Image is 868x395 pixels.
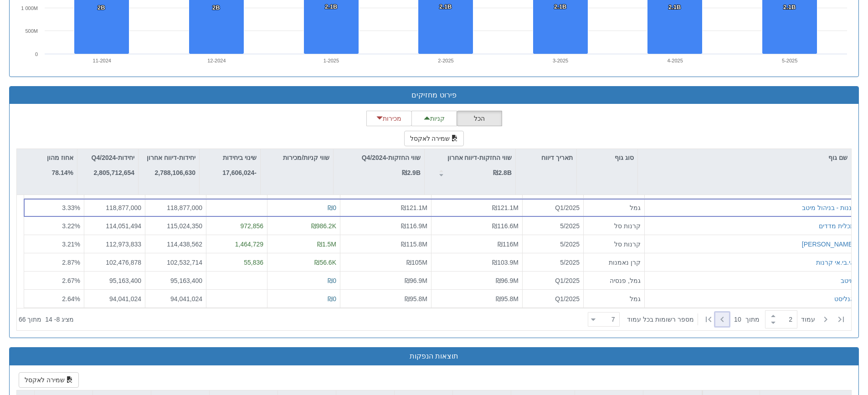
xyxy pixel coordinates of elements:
div: גמל [587,203,641,212]
strong: 78.14% [52,169,73,176]
div: 5/2025 [526,240,580,249]
span: ₪0 [328,277,336,284]
span: ₪56.6K [314,259,336,266]
text: 3-2025 [553,58,568,63]
span: ₪121.1M [401,204,427,211]
span: ₪121.1M [492,204,519,211]
div: תאריך דיווח [516,149,576,166]
tspan: 2.1B [783,4,796,10]
tspan: 1 000M [21,5,38,11]
button: אנליסט [834,294,854,303]
div: 3.22 % [28,221,80,231]
text: 5-2025 [782,58,797,63]
span: ₪95.8M [405,295,427,303]
strong: 2,805,712,654 [93,169,134,176]
div: שם גוף [638,149,851,166]
span: ₪116.9M [401,222,427,230]
span: ₪96.9M [405,277,427,284]
div: ‏מציג 8 - 14 ‏ מתוך 66 [19,309,74,329]
button: [PERSON_NAME] [802,240,854,249]
div: 112,973,833 [88,240,141,249]
button: גננות - בניהול מיטב [802,203,854,212]
div: 94,041,024 [149,294,202,303]
strong: ₪2.8B [493,169,512,176]
div: Q1/2025 [526,203,580,212]
text: 0 [35,51,38,57]
span: ₪0 [328,204,336,211]
span: ₪96.9M [496,277,519,284]
button: אי.בי.אי קרנות [816,258,854,267]
tspan: 2.1B [439,3,452,10]
tspan: 2B [212,4,220,11]
div: 2.87 % [28,258,80,267]
text: 1-2025 [324,58,339,63]
span: ₪986.2K [311,222,336,230]
tspan: 2.1B [554,3,566,10]
div: 94,041,024 [88,294,141,303]
button: שמירה לאקסל [404,131,464,146]
text: 11-2024 [93,58,111,63]
p: אחוז מהון [47,153,73,163]
div: 115,024,350 [149,221,202,231]
span: ₪105M [406,259,427,266]
div: 102,476,878 [88,258,141,267]
div: 3.33 % [28,203,80,212]
p: שווי החזקות-Q4/2024 [362,153,421,163]
h3: פירוט מחזיקים [16,91,852,99]
span: ‏עמוד [801,315,815,324]
div: 95,163,400 [149,276,202,285]
div: 118,877,000 [88,203,141,212]
div: סוג גוף [577,149,637,166]
strong: ₪2.9B [402,169,421,176]
div: 95,163,400 [88,276,141,285]
div: ‏ מתוך [584,309,849,329]
span: 10 [734,315,745,324]
p: יחידות-דיווח אחרון [147,153,195,163]
div: 2.64 % [28,294,80,303]
tspan: 2.1B [668,4,681,10]
p: שינוי ביחידות [222,153,257,163]
tspan: 2.1B [325,3,337,10]
div: גמל [587,294,641,303]
p: יחידות-Q4/2024 [92,153,134,163]
div: 5/2025 [526,258,580,267]
span: ₪116.6M [492,222,519,230]
button: מיטב [841,276,854,285]
div: קרנות סל [587,240,641,249]
div: 55,836 [210,258,263,267]
span: ‏מספר רשומות בכל עמוד [627,315,694,324]
strong: 2,788,106,630 [154,169,195,176]
span: ₪1.5M [317,241,336,248]
text: 12-2024 [207,58,226,63]
div: שווי קניות/מכירות [261,149,333,166]
button: תכלית מדדים [819,221,854,231]
div: קרנות סל [587,221,641,231]
div: 3.21 % [28,240,80,249]
div: 114,051,494 [88,221,141,231]
span: ₪95.8M [496,295,519,303]
strong: -17,606,024 [222,169,257,176]
span: ₪116M [498,241,519,248]
text: 4-2025 [668,58,683,63]
button: שמירה לאקסל [19,372,79,388]
div: 972,856 [210,221,263,231]
p: שווי החזקות-דיווח אחרון [447,153,512,163]
button: מכירות [366,111,412,126]
div: Q1/2025 [526,276,580,285]
div: 5/2025 [526,221,580,231]
span: ₪103.9M [492,259,519,266]
div: 114,438,562 [149,240,202,249]
div: קרן נאמנות [587,258,641,267]
div: 102,532,714 [149,258,202,267]
h3: תוצאות הנפקות [16,352,852,360]
span: ₪115.8M [401,241,427,248]
div: 2.67 % [28,276,80,285]
button: קניות [411,111,457,126]
text: 500M [25,28,38,34]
